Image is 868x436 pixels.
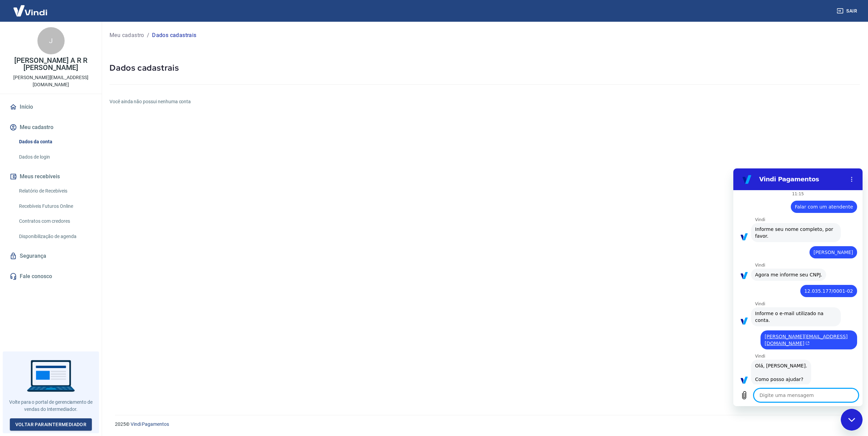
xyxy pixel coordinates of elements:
[8,249,94,264] a: Segurança
[8,0,52,21] img: Vindi
[8,99,94,114] a: Início
[115,421,852,428] p: 2025 ©
[8,120,94,135] button: Meu cadastro
[10,418,92,431] a: Voltar paraIntermediador
[16,199,94,213] a: Recebíveis Futuros Online
[147,31,149,39] p: /
[37,27,65,54] div: J
[16,230,94,243] a: Disponibilização de agenda
[16,184,94,198] a: Relatório de Recebíveis
[110,31,144,39] a: Meu cadastro
[8,269,94,284] a: Fale conosco
[16,214,94,228] a: Contratos com credores
[131,421,169,427] a: Vindi Pagamentos
[733,168,863,406] iframe: Janela de mensagens
[110,62,860,73] h5: Dados cadastrais
[110,98,860,105] h6: Você ainda não possui nenhuma conta
[152,31,196,39] p: Dados cadastrais
[5,74,96,88] p: [PERSON_NAME][EMAIL_ADDRESS][DOMAIN_NAME]
[8,169,94,184] button: Meus recebíveis
[5,57,96,71] p: [PERSON_NAME] A R R [PERSON_NAME]
[835,5,860,17] button: Sair
[16,135,94,149] a: Dados da conta
[841,409,863,431] iframe: Botão para abrir a janela de mensagens, conversa em andamento
[16,150,94,164] a: Dados de login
